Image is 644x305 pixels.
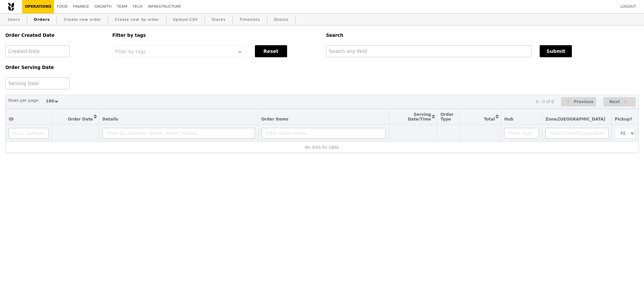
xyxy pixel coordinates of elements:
[170,14,201,26] a: Upload CSV
[5,14,23,26] a: Users
[209,14,228,26] a: Stocks
[440,112,453,122] span: Order Type
[102,128,255,139] input: Filter by Address, Name, Email, Mobile
[504,117,513,122] span: Hub
[615,117,632,122] span: Pickup?
[61,14,104,26] a: Create new order
[255,45,287,57] button: Reset
[112,33,318,38] h5: Filter by tags
[504,128,539,139] input: Filter Hub
[5,77,70,89] input: Serving Date
[9,145,635,150] div: No data for table
[31,14,53,26] a: Orders
[115,48,146,54] span: Filter by tags
[102,117,118,122] span: Details
[574,98,594,106] span: Previous
[8,97,40,104] label: Rows per page:
[9,117,13,122] span: ID
[326,33,639,38] h5: Search
[609,98,620,106] span: Next
[326,45,532,57] input: Search any field
[545,128,608,139] input: Filter Zone/Pickup Point
[540,45,572,57] button: Submit
[112,14,162,26] a: Create new 3p order
[603,97,636,107] button: Next
[9,128,49,139] input: ID or Salesperson name
[536,99,554,104] div: 0 - 0 of 0
[237,14,263,26] a: Timeslots
[545,117,605,122] span: Zone/[GEOGRAPHIC_DATA]
[5,45,70,57] input: Created Date
[5,33,104,38] h5: Order Created Date
[8,2,14,11] img: Grain logo
[261,117,288,122] span: Order Items
[271,14,291,26] a: Shouts
[5,65,104,70] h5: Order Serving Date
[261,128,386,139] input: Filter Order Items
[561,97,596,107] button: Previous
